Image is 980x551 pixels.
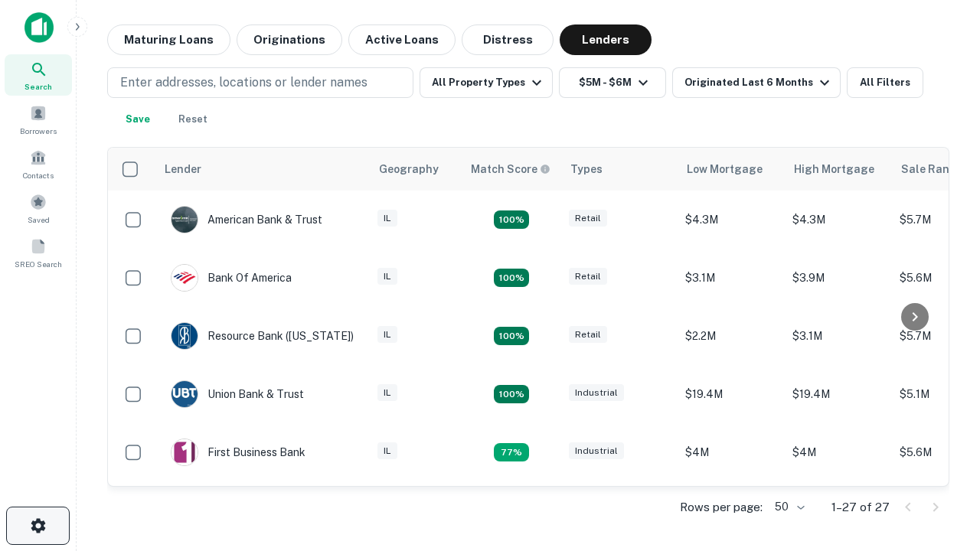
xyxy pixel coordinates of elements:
td: $4M [678,423,785,481]
div: IL [377,268,397,285]
a: Borrowers [5,99,72,140]
td: $3.9M [785,249,892,307]
td: $3.1M [678,249,785,307]
div: Matching Properties: 3, hasApolloMatch: undefined [494,443,529,461]
button: Originated Last 6 Months [672,67,841,98]
button: Save your search to get updates of matches that match your search criteria. [113,104,162,135]
button: Originations [237,24,342,55]
span: Search [24,80,52,93]
td: $4M [785,423,892,481]
p: Enter addresses, locations or lender names [120,73,367,92]
button: Reset [168,104,217,135]
div: IL [377,442,397,460]
td: $4.2M [785,481,892,540]
td: $3.9M [678,481,785,540]
div: Originated Last 6 Months [684,73,834,92]
div: Industrial [569,442,624,460]
a: Saved [5,187,72,229]
p: 1–27 of 27 [831,498,890,517]
button: Active Loans [348,24,456,55]
th: Low Mortgage [678,148,785,191]
button: Enter addresses, locations or lender names [107,67,413,98]
button: Lenders [560,24,652,55]
div: Matching Properties: 4, hasApolloMatch: undefined [494,385,529,403]
img: picture [171,265,198,291]
td: $19.4M [785,365,892,423]
span: Contacts [23,169,54,181]
div: Retail [569,210,607,227]
button: All Property Types [420,67,553,98]
iframe: Chat Widget [903,380,980,453]
div: Resource Bank ([US_STATE]) [171,322,354,350]
th: Lender [155,148,370,191]
div: Lender [165,160,201,178]
th: Capitalize uses an advanced AI algorithm to match your search with the best lender. The match sco... [462,148,561,191]
div: Retail [569,268,607,285]
a: SREO Search [5,232,72,273]
div: First Business Bank [171,439,305,466]
div: IL [377,326,397,344]
div: IL [377,210,397,227]
div: Bank Of America [171,264,292,292]
td: $4.3M [678,191,785,249]
td: $19.4M [678,365,785,423]
td: $4.3M [785,191,892,249]
th: Geography [370,148,462,191]
img: picture [171,439,198,465]
button: Maturing Loans [107,24,230,55]
td: $3.1M [785,307,892,365]
div: Industrial [569,384,624,402]
div: Union Bank & Trust [171,380,304,408]
h6: Match Score [471,161,547,178]
img: picture [171,381,198,407]
button: Distress [462,24,554,55]
div: 50 [769,496,807,518]
span: SREO Search [15,258,62,270]
img: picture [171,207,198,233]
div: Matching Properties: 4, hasApolloMatch: undefined [494,269,529,287]
a: Contacts [5,143,72,184]
th: Types [561,148,678,191]
div: Types [570,160,603,178]
th: High Mortgage [785,148,892,191]
span: Saved [28,214,50,226]
button: $5M - $6M [559,67,666,98]
button: All Filters [847,67,923,98]
div: Matching Properties: 4, hasApolloMatch: undefined [494,327,529,345]
a: Search [5,54,72,96]
span: Borrowers [20,125,57,137]
td: $2.2M [678,307,785,365]
div: IL [377,384,397,402]
div: High Mortgage [794,160,874,178]
div: American Bank & Trust [171,206,322,233]
div: Capitalize uses an advanced AI algorithm to match your search with the best lender. The match sco... [471,161,550,178]
img: picture [171,323,198,349]
div: Low Mortgage [687,160,763,178]
div: Retail [569,326,607,344]
div: Matching Properties: 7, hasApolloMatch: undefined [494,210,529,229]
div: Geography [379,160,439,178]
p: Rows per page: [680,498,763,517]
img: capitalize-icon.png [24,12,54,43]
